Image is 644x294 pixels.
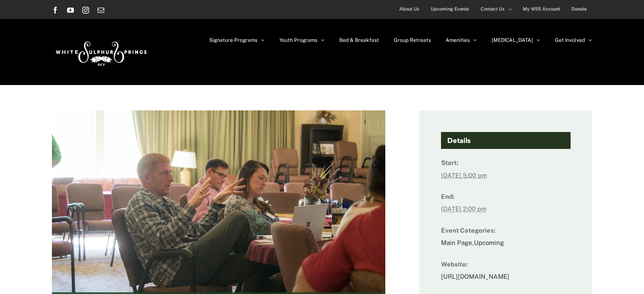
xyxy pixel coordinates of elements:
span: Group Retreats [394,38,431,43]
abbr: 2025-11-07 [441,172,487,179]
a: Amenities [446,19,477,61]
dt: Event Categories: [441,224,571,236]
a: YouTube [67,7,74,14]
a: Signature Programs [209,19,265,61]
dt: Start: [441,157,571,169]
a: Facebook [52,7,59,14]
a: Upcoming [474,239,504,246]
span: Signature Programs [209,38,257,43]
nav: Main Menu [209,19,592,61]
span: Amenities [446,38,470,43]
dt: Website: [441,258,571,270]
span: [MEDICAL_DATA] [492,38,533,43]
span: Bed & Breakfast [339,38,379,43]
span: Contact Us [481,3,505,15]
dd: , [441,236,571,253]
span: Upcoming Events [431,3,469,15]
a: Group Retreats [394,19,431,61]
span: Donate [571,3,587,15]
span: Get Involved [555,38,585,43]
span: My WSS Account [523,3,560,15]
h4: Details [441,132,571,149]
a: Main Page [441,239,472,246]
a: Youth Programs [279,19,325,61]
img: White Sulphur Springs Logo [52,32,149,72]
span: About Us [399,3,419,15]
a: Email [97,7,104,14]
a: Instagram [82,7,89,14]
a: [URL][DOMAIN_NAME] [441,273,509,280]
a: [MEDICAL_DATA] [492,19,540,61]
abbr: 2025-11-09 [441,205,487,212]
a: Bed & Breakfast [339,19,379,61]
a: Get Involved [555,19,592,61]
dt: End: [441,190,571,203]
span: Youth Programs [279,38,317,43]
